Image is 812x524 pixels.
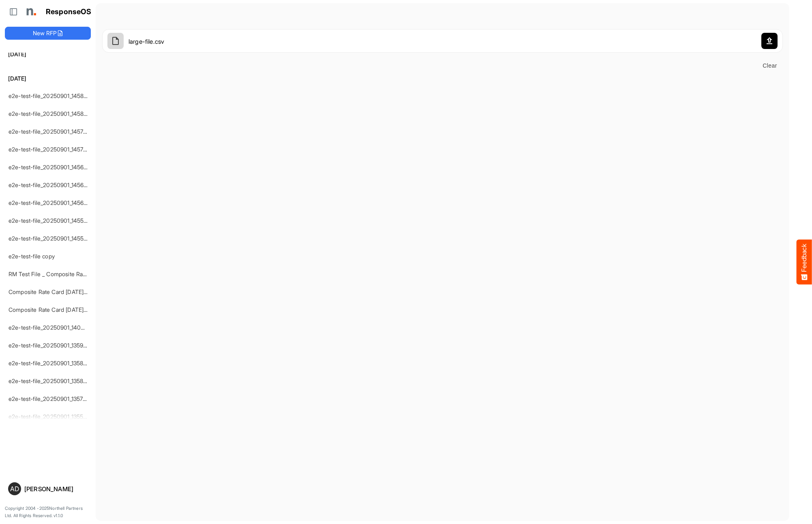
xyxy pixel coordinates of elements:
a: e2e-test-file_20250901_145529 [9,235,90,242]
a: e2e-test-file_20250901_140009 [9,324,92,331]
p: Copyright 2004 - 2025 Northell Partners Ltd. All Rights Reserved. v 1.1.0 [5,505,91,519]
button: New RFP [5,27,91,40]
button: Feedback [797,240,812,285]
a: e2e-test-file_20250901_145838 [9,92,90,99]
a: e2e-test-file_20250901_135935 [9,342,90,349]
span: AD [10,486,19,492]
h1: ResponseOS [46,8,92,16]
a: e2e-test-file_20250901_145636 [9,181,90,188]
h6: [DATE] [5,74,91,83]
a: e2e-test-file_20250901_145817 [9,110,89,117]
span: Clear [760,61,780,71]
a: RM Test File _ Composite Rate Card [DATE] [9,271,122,277]
a: e2e-test-file_20250901_145552 [9,217,90,224]
a: e2e-test-file_20250901_145657 [9,164,90,170]
a: e2e-test-file copy [9,253,55,260]
a: e2e-test-file_20250901_145615 [9,199,89,206]
div: large-file.csv [129,35,756,47]
a: e2e-test-file_20250901_135859 [9,360,90,366]
a: e2e-test-file_20250901_145726 [9,146,90,153]
h6: [DATE] [5,50,91,59]
div: [PERSON_NAME] [24,486,88,492]
button: Clear [757,58,783,73]
a: e2e-test-file_20250901_145754 [9,128,90,135]
a: e2e-test-file_20250901_135827 [9,377,90,384]
a: Composite Rate Card [DATE]_smaller [9,288,105,295]
img: Northell [22,4,39,20]
a: Composite Rate Card [DATE]_smaller [9,306,105,313]
a: e2e-test-file_20250901_135720 [9,395,90,402]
